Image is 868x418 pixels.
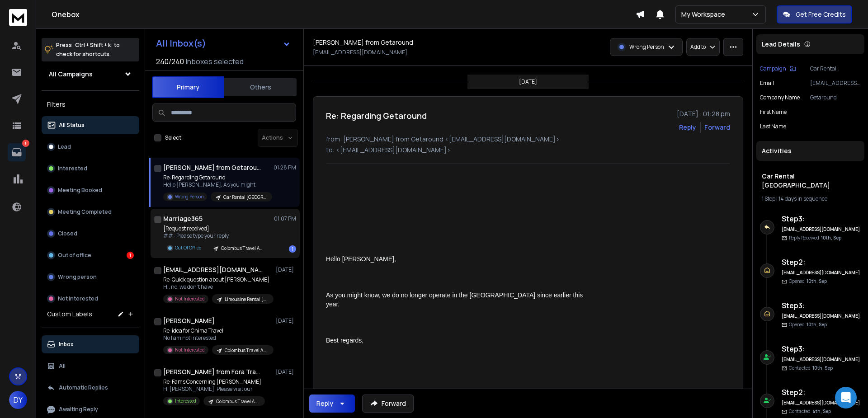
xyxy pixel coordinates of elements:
[326,254,590,263] p: Hello [PERSON_NAME],
[782,300,861,311] h6: Step 3 :
[163,367,263,376] h1: [PERSON_NAME] from Fora Travel
[42,98,139,111] h3: Filters
[42,357,139,375] button: All
[276,266,296,273] p: [DATE]
[156,39,206,48] h1: All Inbox(s)
[175,398,196,404] p: Interested
[42,116,139,134] button: All Status
[690,43,706,51] p: Add to
[782,257,861,268] h6: Step 2 :
[681,10,729,19] p: My Workspace
[756,141,864,161] div: Activities
[223,194,267,201] p: Car Rental [GEOGRAPHIC_DATA]
[807,321,827,328] span: 10th, Sep
[326,336,590,345] p: Best regards,
[175,244,201,251] p: Out Of Office
[58,187,102,194] p: Meeting Booked
[58,252,91,259] p: Out of office
[782,343,861,354] h6: Step 3 :
[289,245,296,253] div: 1
[52,9,636,20] h1: Onebox
[42,268,139,286] button: Wrong person
[760,108,787,116] p: First Name
[163,232,270,240] p: ##- Please type your reply
[186,56,244,67] h3: Inboxes selected
[762,195,775,202] span: 1 Step
[8,143,26,161] a: 1
[156,56,184,67] span: 240 / 240
[22,140,29,147] p: 1
[760,94,800,101] p: Company Name
[58,165,87,172] p: Interested
[807,278,827,284] span: 10th, Sep
[163,334,272,342] p: No I am not interested
[835,387,857,409] div: Open Intercom Messenger
[42,246,139,264] button: Out of office1
[127,252,134,259] div: 1
[42,203,139,221] button: Meeting Completed
[309,395,355,413] button: Reply
[679,123,696,132] button: Reply
[58,143,71,150] p: Lead
[42,335,139,353] button: Inbox
[9,9,27,26] img: logo
[149,34,298,52] button: All Inbox(s)
[224,77,297,97] button: Others
[789,278,827,285] p: Opened
[163,265,263,274] h1: [EMAIL_ADDRESS][DOMAIN_NAME]
[163,163,263,172] h1: [PERSON_NAME] from Getaround
[163,181,272,188] p: Hello [PERSON_NAME], As you might
[812,365,833,371] span: 10th, Sep
[59,341,74,348] p: Inbox
[175,193,203,200] p: Wrong Person
[274,164,296,171] p: 01:28 PM
[782,226,861,233] h6: [EMAIL_ADDRESS][DOMAIN_NAME]
[42,65,139,83] button: All Campaigns
[326,109,427,122] h1: Re: Regarding Getaround
[316,399,333,408] div: Reply
[782,313,861,319] h6: [EMAIL_ADDRESS][DOMAIN_NAME]
[362,395,414,413] button: Forward
[777,5,852,23] button: Get Free Credits
[782,356,861,363] h6: [EMAIL_ADDRESS][DOMAIN_NAME]
[762,172,859,190] h1: Car Rental [GEOGRAPHIC_DATA]
[760,65,796,72] button: Campaign
[760,65,786,72] p: Campaign
[326,291,590,309] p: As you might know, we do no longer operate in the [GEOGRAPHIC_DATA] since earlier this year.
[42,225,139,243] button: Closed
[152,76,224,98] button: Primary
[58,230,77,237] p: Closed
[47,310,92,319] h3: Custom Labels
[782,269,861,276] h6: [EMAIL_ADDRESS][DOMAIN_NAME]
[163,316,215,325] h1: [PERSON_NAME]
[225,296,268,303] p: Limousine Rental [GEOGRAPHIC_DATA]
[810,80,861,87] p: [EMAIL_ADDRESS][DOMAIN_NAME]
[49,70,93,79] h1: All Campaigns
[796,10,846,19] p: Get Free Credits
[221,245,264,252] p: Colombus Travel Agency
[519,78,537,85] p: [DATE]
[163,276,272,283] p: Re: Quick question about [PERSON_NAME]
[42,160,139,178] button: Interested
[274,215,296,222] p: 01:07 PM
[810,94,861,101] p: Getaround
[225,347,268,354] p: Colombus Travel Agency
[821,235,841,241] span: 10th, Sep
[163,385,265,393] p: Hi [PERSON_NAME], Please visit our
[9,391,27,409] button: DY
[56,41,120,59] p: Press to check for shortcuts.
[42,379,139,397] button: Automatic Replies
[74,40,112,50] span: Ctrl + Shift + k
[782,399,861,406] h6: [EMAIL_ADDRESS][DOMAIN_NAME]
[59,406,98,413] p: Awaiting Reply
[163,378,265,385] p: Re: Fams Concerning [PERSON_NAME]
[59,122,85,129] p: All Status
[163,214,203,223] h1: Marriage365
[782,387,861,398] h6: Step 2 :
[810,65,861,72] p: Car Rental [GEOGRAPHIC_DATA]
[782,213,861,224] h6: Step 3 :
[677,109,730,118] p: [DATE] : 01:28 pm
[760,123,786,130] p: Last Name
[789,235,841,241] p: Reply Received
